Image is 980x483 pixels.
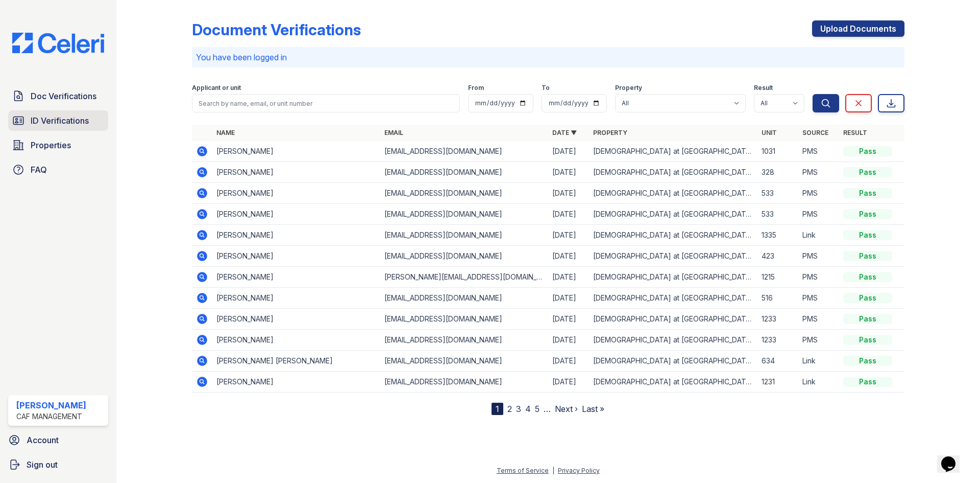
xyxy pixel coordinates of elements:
[380,204,548,225] td: [EMAIL_ADDRESS][DOMAIN_NAME]
[380,183,548,204] td: [EMAIL_ADDRESS][DOMAIN_NAME]
[544,403,551,415] span: …
[558,467,600,474] a: Privacy Policy
[380,288,548,309] td: [EMAIL_ADDRESS][DOMAIN_NAME]
[757,204,798,225] td: 533
[380,309,548,330] td: [EMAIL_ADDRESS][DOMAIN_NAME]
[843,230,892,240] div: Pass
[757,267,798,288] td: 1215
[31,139,71,151] span: Properties
[212,246,380,267] td: [PERSON_NAME]
[757,246,798,267] td: 423
[380,246,548,267] td: [EMAIL_ADDRESS][DOMAIN_NAME]
[798,267,839,288] td: PMS
[757,183,798,204] td: 533
[31,114,89,127] span: ID Verifications
[548,204,589,225] td: [DATE]
[548,246,589,267] td: [DATE]
[380,372,548,393] td: [EMAIL_ADDRESS][DOMAIN_NAME]
[798,162,839,183] td: PMS
[757,309,798,330] td: 1233
[843,146,892,156] div: Pass
[548,372,589,393] td: [DATE]
[589,330,757,351] td: [DEMOGRAPHIC_DATA] at [GEOGRAPHIC_DATA]
[192,84,241,92] label: Applicant or unit
[27,458,58,471] span: Sign out
[548,330,589,351] td: [DATE]
[757,225,798,246] td: 1335
[196,51,900,63] p: You have been logged in
[212,183,380,204] td: [PERSON_NAME]
[548,288,589,309] td: [DATE]
[548,225,589,246] td: [DATE]
[380,162,548,183] td: [EMAIL_ADDRESS][DOMAIN_NAME]
[212,204,380,225] td: [PERSON_NAME]
[548,141,589,162] td: [DATE]
[589,204,757,225] td: [DEMOGRAPHIC_DATA] at [GEOGRAPHIC_DATA]
[542,84,550,92] label: To
[843,251,892,261] div: Pass
[757,288,798,309] td: 516
[843,188,892,198] div: Pass
[212,330,380,351] td: [PERSON_NAME]
[548,162,589,183] td: [DATE]
[192,20,361,39] div: Document Verifications
[798,330,839,351] td: PMS
[589,372,757,393] td: [DEMOGRAPHIC_DATA] at [GEOGRAPHIC_DATA]
[798,225,839,246] td: Link
[589,246,757,267] td: [DEMOGRAPHIC_DATA] at [GEOGRAPHIC_DATA]
[798,183,839,204] td: PMS
[798,246,839,267] td: PMS
[798,204,839,225] td: PMS
[589,351,757,372] td: [DEMOGRAPHIC_DATA] at [GEOGRAPHIC_DATA]
[552,467,554,474] div: |
[216,129,235,136] a: Name
[380,141,548,162] td: [EMAIL_ADDRESS][DOMAIN_NAME]
[582,404,604,414] a: Last »
[589,141,757,162] td: [DEMOGRAPHIC_DATA] at [GEOGRAPHIC_DATA]
[589,267,757,288] td: [DEMOGRAPHIC_DATA] at [GEOGRAPHIC_DATA]
[843,314,892,324] div: Pass
[548,309,589,330] td: [DATE]
[757,372,798,393] td: 1231
[535,404,540,414] a: 5
[548,267,589,288] td: [DATE]
[589,183,757,204] td: [DEMOGRAPHIC_DATA] at [GEOGRAPHIC_DATA]
[843,335,892,345] div: Pass
[548,183,589,204] td: [DATE]
[4,33,112,53] img: CE_Logo_Blue-a8612792a0a2168367f1c8372b55b34899dd931a85d93a1a3d3e32e68fde9ad4.png
[757,330,798,351] td: 1233
[212,288,380,309] td: [PERSON_NAME]
[16,399,86,411] div: [PERSON_NAME]
[384,129,403,136] a: Email
[8,86,108,106] a: Doc Verifications
[798,141,839,162] td: PMS
[589,225,757,246] td: [DEMOGRAPHIC_DATA] at [GEOGRAPHIC_DATA]
[757,162,798,183] td: 328
[762,129,777,136] a: Unit
[843,129,867,136] a: Result
[757,351,798,372] td: 634
[754,84,773,92] label: Result
[843,377,892,387] div: Pass
[798,351,839,372] td: Link
[31,90,96,102] span: Doc Verifications
[507,404,512,414] a: 2
[525,404,531,414] a: 4
[593,129,627,136] a: Property
[555,404,578,414] a: Next ›
[798,372,839,393] td: Link
[552,129,577,136] a: Date ▼
[843,272,892,282] div: Pass
[212,372,380,393] td: [PERSON_NAME]
[380,267,548,288] td: [PERSON_NAME][EMAIL_ADDRESS][DOMAIN_NAME]
[8,159,108,180] a: FAQ
[548,351,589,372] td: [DATE]
[4,454,112,475] a: Sign out
[212,225,380,246] td: [PERSON_NAME]
[380,351,548,372] td: [EMAIL_ADDRESS][DOMAIN_NAME]
[192,94,460,112] input: Search by name, email, or unit number
[843,167,892,177] div: Pass
[615,84,642,92] label: Property
[380,225,548,246] td: [EMAIL_ADDRESS][DOMAIN_NAME]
